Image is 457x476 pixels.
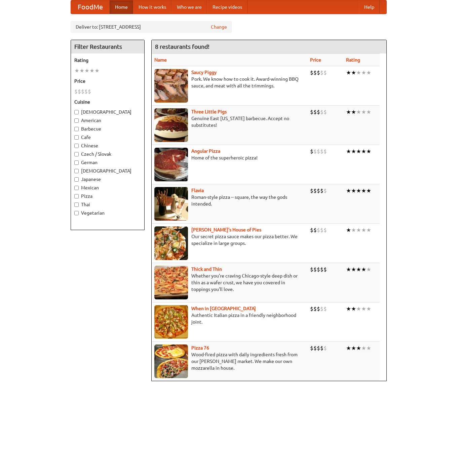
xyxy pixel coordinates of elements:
[191,188,204,193] b: Flavia
[317,187,320,194] li: $
[74,134,141,141] label: Cafe
[320,108,323,116] li: $
[74,110,79,114] input: [DEMOGRAPHIC_DATA]
[320,344,323,352] li: $
[366,344,371,352] li: ★
[320,187,323,194] li: $
[356,266,361,273] li: ★
[81,88,84,95] li: $
[320,226,323,234] li: $
[191,306,256,311] b: When in [GEOGRAPHIC_DATA]
[74,117,141,124] label: American
[74,152,79,156] input: Czech / Slovak
[154,148,188,181] img: angular.jpg
[74,210,141,216] label: Vegetarian
[154,69,188,103] img: saucy.jpg
[366,226,371,234] li: ★
[361,266,366,273] li: ★
[154,233,305,247] p: Our secret pizza sauce makes our pizza better. We specialize in large groups.
[84,88,88,95] li: $
[74,127,79,131] input: Barbecue
[71,0,110,14] a: FoodMe
[207,0,247,14] a: Recipe videos
[356,226,361,234] li: ★
[317,344,320,352] li: $
[313,108,317,116] li: $
[366,305,371,313] li: ★
[351,305,356,313] li: ★
[323,226,327,234] li: $
[74,67,79,74] li: ★
[154,108,188,142] img: littlepigs.jpg
[191,266,222,272] a: Thick and Thin
[191,345,209,351] a: Pizza 76
[74,142,141,149] label: Chinese
[323,148,327,155] li: $
[79,67,84,74] li: ★
[74,211,79,215] input: Vegetarian
[351,344,356,352] li: ★
[346,108,351,116] li: ★
[310,305,313,313] li: $
[361,305,366,313] li: ★
[74,151,141,157] label: Czech / Slovak
[351,226,356,234] li: ★
[191,148,220,154] a: Angular Pizza
[361,69,366,76] li: ★
[346,148,351,155] li: ★
[317,148,320,155] li: $
[310,226,313,234] li: $
[361,187,366,194] li: ★
[74,78,141,84] h5: Price
[351,148,356,155] li: ★
[155,43,210,50] ng-pluralize: 8 restaurants found!
[74,118,79,123] input: American
[356,148,361,155] li: ★
[310,69,313,76] li: $
[154,305,188,339] img: wheninrome.jpg
[366,148,371,155] li: ★
[154,57,167,63] a: Name
[310,108,313,116] li: $
[74,57,141,64] h5: Rating
[191,109,227,114] a: Three Little Pigs
[74,168,141,174] label: [DEMOGRAPHIC_DATA]
[359,0,380,14] a: Help
[74,169,79,173] input: [DEMOGRAPHIC_DATA]
[356,187,361,194] li: ★
[323,108,327,116] li: $
[317,305,320,313] li: $
[78,88,81,95] li: $
[351,108,356,116] li: ★
[361,226,366,234] li: ★
[74,176,141,183] label: Japanese
[133,0,172,14] a: How it works
[366,108,371,116] li: ★
[88,88,91,95] li: $
[191,227,261,232] a: [PERSON_NAME]'s House of Pies
[191,70,217,75] a: Saucy Piggy
[310,148,313,155] li: $
[74,135,79,140] input: Cafe
[313,305,317,313] li: $
[154,154,305,161] p: Home of the superheroic pizza!
[323,344,327,352] li: $
[346,226,351,234] li: ★
[356,69,361,76] li: ★
[346,344,351,352] li: ★
[74,193,141,199] label: Pizza
[313,226,317,234] li: $
[317,69,320,76] li: $
[356,305,361,313] li: ★
[154,344,188,378] img: pizza76.jpg
[74,159,141,166] label: German
[323,305,327,313] li: $
[320,305,323,313] li: $
[74,194,79,198] input: Pizza
[317,108,320,116] li: $
[366,69,371,76] li: ★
